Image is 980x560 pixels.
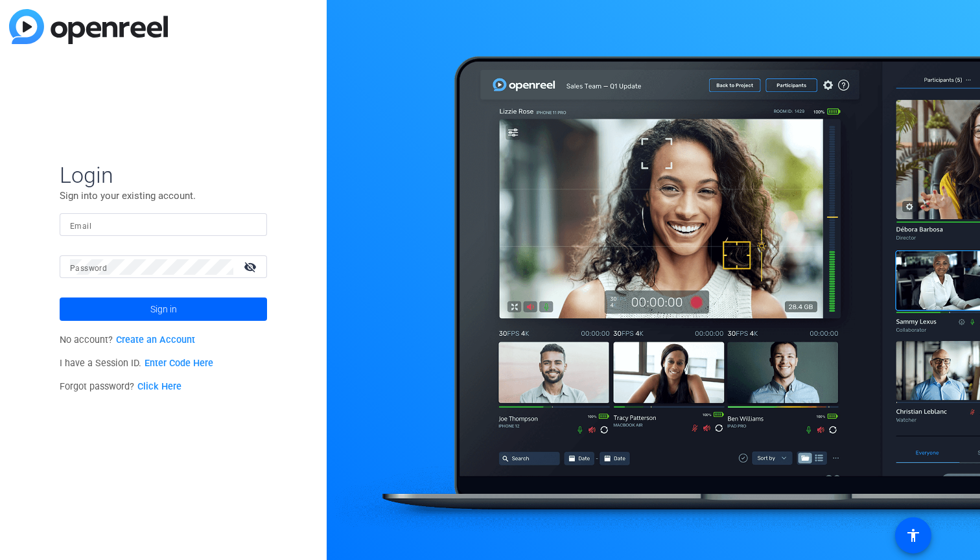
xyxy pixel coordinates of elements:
[60,334,195,345] span: No account?
[60,381,181,392] span: Forgot password?
[150,293,177,325] span: Sign in
[60,358,213,369] span: I have a Session ID.
[60,161,267,189] span: Login
[145,358,213,369] a: Enter Code Here
[116,334,195,345] a: Create an Account
[70,217,257,233] input: Enter Email Address
[70,264,107,273] mat-label: Password
[60,189,267,203] p: Sign into your existing account.
[137,381,181,392] a: Click Here
[60,297,267,321] button: Sign in
[236,257,267,276] mat-icon: visibility_off
[70,222,91,231] mat-label: Email
[9,9,168,44] img: blue-gradient.svg
[905,528,921,543] mat-icon: accessibility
